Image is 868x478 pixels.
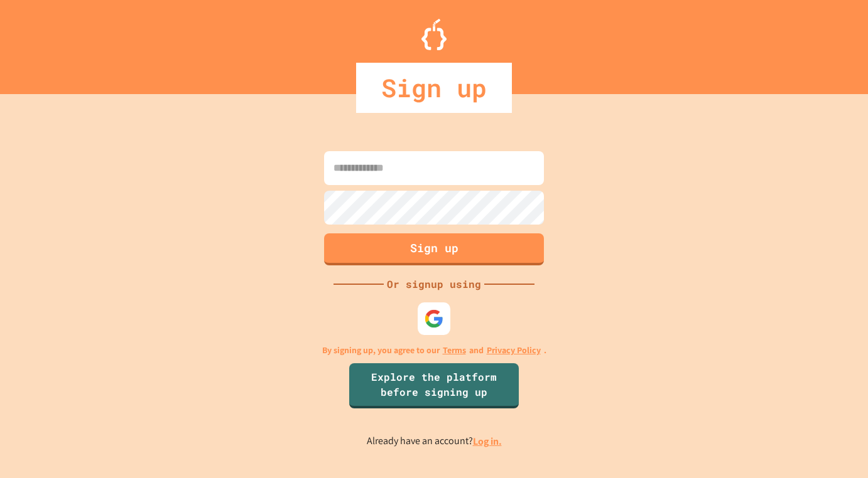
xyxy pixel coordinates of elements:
p: By signing up, you agree to our and . [322,344,546,357]
a: Privacy Policy [487,344,541,357]
a: Explore the platform before signing up [349,363,519,408]
button: Sign up [324,233,544,265]
div: Or signup using [384,277,484,292]
a: Log in. [473,435,502,448]
img: Logo.svg [421,19,447,50]
a: Terms [443,344,466,357]
div: Sign up [356,63,512,113]
p: Already have an account? [367,433,502,449]
img: google-icon.svg [424,309,443,328]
